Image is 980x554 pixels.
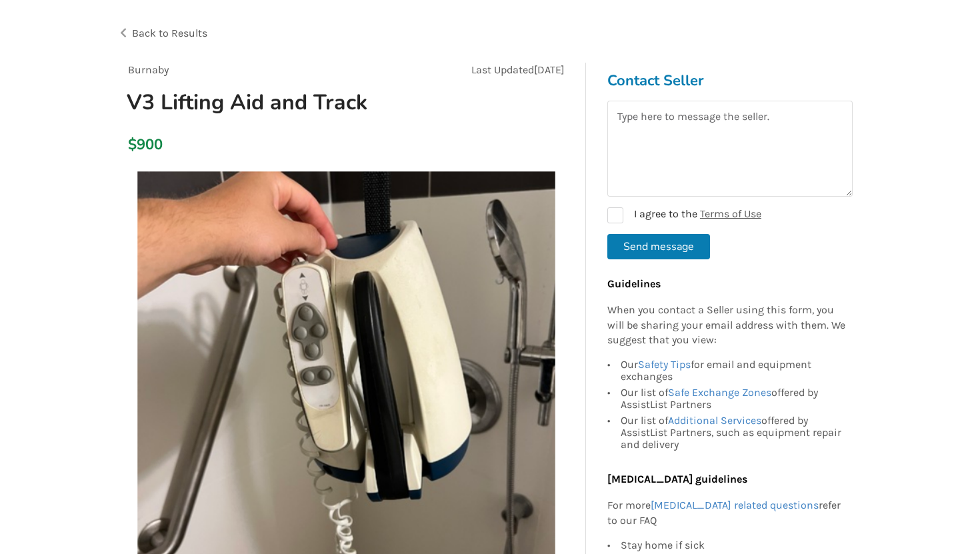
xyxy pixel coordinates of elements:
[700,207,761,220] a: Terms of Use
[128,135,135,154] div: $900
[668,386,771,399] a: Safe Exchange Zones
[607,303,846,349] p: When you contact a Seller using this form, you will be sharing your email address with them. We s...
[638,358,691,371] a: Safety Tips
[607,473,747,485] b: [MEDICAL_DATA] guidelines
[607,234,710,259] button: Send message
[607,277,661,290] b: Guidelines
[668,414,761,427] a: Additional Services
[471,63,534,76] span: Last Updated
[607,207,761,223] label: I agree to the
[621,359,846,385] div: Our for email and equipment exchanges
[621,385,846,413] div: Our list of offered by AssistList Partners
[607,498,846,529] p: For more refer to our FAQ
[128,63,169,76] span: Burnaby
[534,63,565,76] span: [DATE]
[607,71,853,90] h3: Contact Seller
[621,413,846,451] div: Our list of offered by AssistList Partners, such as equipment repair and delivery
[651,499,819,511] a: [MEDICAL_DATA] related questions
[132,27,207,39] span: Back to Results
[621,539,846,553] div: Stay home if sick
[116,89,431,116] h1: V3 Lifting Aid and Track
